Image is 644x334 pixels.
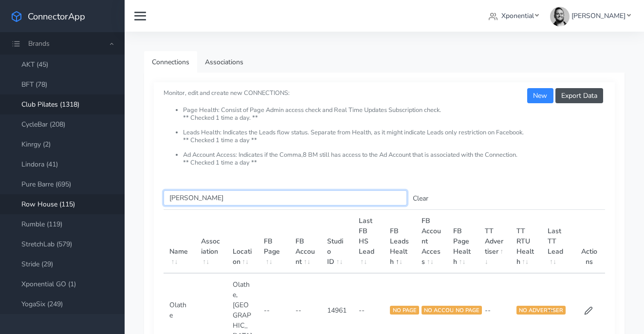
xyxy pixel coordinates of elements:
span: NO PAGE [390,306,419,315]
button: New [527,88,553,103]
span: ConnectorApp [28,10,85,22]
img: James Carr [550,7,570,26]
th: Last TT Lead [542,210,573,274]
th: Name [164,210,195,274]
small: Monitor, edit and create new CONNECTIONS: [164,81,605,167]
a: Connections [144,51,197,73]
th: FB Account [290,210,321,274]
a: Xponential [485,7,543,25]
th: TT Advertiser [479,210,511,274]
span: NO ACCOUNT [422,306,463,315]
th: FB Account Access [416,210,447,274]
a: Associations [197,51,251,73]
li: Leads Health: Indicates the Leads flow status. Separate from Health, as it might indicate Leads o... [183,129,605,151]
th: FB Page Health [447,210,479,274]
li: Page Health: Consist of Page Admin access check and Real Time Updates Subscription check. ** Chec... [183,107,605,129]
a: [PERSON_NAME] [546,7,634,25]
span: Xponential [501,11,534,20]
th: FB Page [258,210,290,274]
th: TT RTU Health [511,210,542,274]
button: Export Data [555,88,603,103]
button: Clear [407,191,434,206]
th: Studio ID [321,210,353,274]
th: Association [195,210,227,274]
th: Actions [573,210,605,274]
span: [PERSON_NAME] [571,11,626,20]
th: Location [227,210,258,274]
span: NO PAGE [453,306,482,315]
th: Last FB HS Lead [353,210,385,274]
span: Brands [28,39,50,48]
input: enter text you want to search [164,190,407,205]
th: FB Leads Health [384,210,416,274]
li: Ad Account Access: Indicates if the Comma,8 BM still has access to the Ad Account that is associa... [183,151,605,167]
span: NO ADVERTISER [516,306,566,315]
